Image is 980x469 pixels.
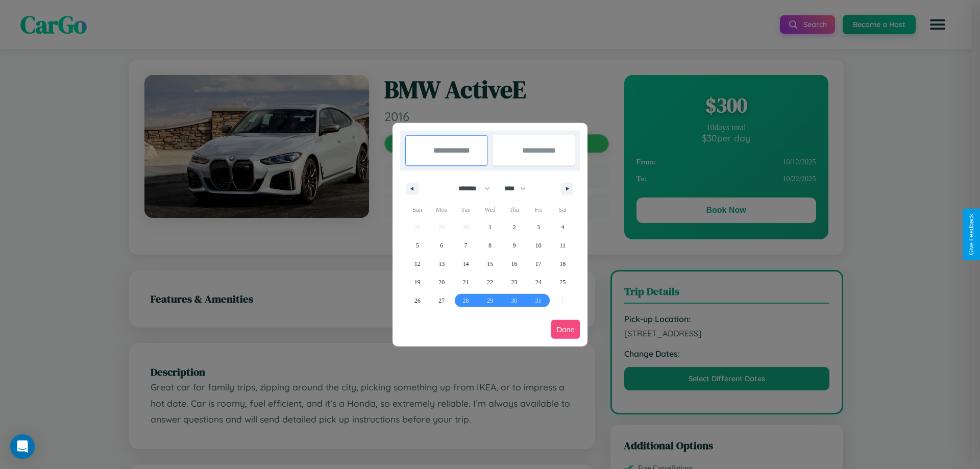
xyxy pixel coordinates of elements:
[440,236,443,255] span: 6
[478,236,502,255] button: 8
[551,202,575,218] span: Sat
[526,218,550,236] button: 3
[478,273,502,291] button: 22
[561,218,564,236] span: 4
[478,255,502,273] button: 15
[487,273,493,291] span: 22
[478,218,502,236] button: 1
[551,236,575,255] button: 11
[502,202,526,218] span: Thu
[559,236,566,255] span: 11
[487,291,493,310] span: 29
[559,273,566,291] span: 25
[488,236,492,255] span: 8
[537,218,540,236] span: 3
[463,273,469,291] span: 21
[478,202,502,218] span: Wed
[454,236,478,255] button: 7
[464,236,468,255] span: 7
[429,236,453,255] button: 6
[968,214,975,255] div: Give Feedback
[414,291,421,310] span: 26
[551,218,575,236] button: 4
[535,273,542,291] span: 24
[488,218,492,236] span: 1
[526,273,550,291] button: 24
[526,255,550,273] button: 17
[511,255,517,273] span: 16
[429,255,453,273] button: 13
[551,255,575,273] button: 18
[502,255,526,273] button: 16
[512,218,516,236] span: 2
[502,291,526,310] button: 30
[511,273,517,291] span: 23
[463,291,469,310] span: 28
[438,291,445,310] span: 27
[463,255,469,273] span: 14
[526,202,550,218] span: Fri
[414,273,421,291] span: 19
[502,236,526,255] button: 9
[526,291,550,310] button: 31
[478,291,502,310] button: 29
[535,236,542,255] span: 10
[405,236,429,255] button: 5
[535,291,542,310] span: 31
[438,255,445,273] span: 13
[454,255,478,273] button: 14
[487,255,493,273] span: 15
[429,273,453,291] button: 20
[551,273,575,291] button: 25
[405,255,429,273] button: 12
[429,202,453,218] span: Mon
[535,255,542,273] span: 17
[405,291,429,310] button: 26
[551,320,580,339] button: Done
[454,273,478,291] button: 21
[10,434,35,459] div: Open Intercom Messenger
[512,236,516,255] span: 9
[511,291,517,310] span: 30
[429,291,453,310] button: 27
[502,218,526,236] button: 2
[526,236,550,255] button: 10
[438,273,445,291] span: 20
[405,273,429,291] button: 19
[559,255,566,273] span: 18
[405,202,429,218] span: Sun
[416,236,419,255] span: 5
[414,255,421,273] span: 12
[454,291,478,310] button: 28
[502,273,526,291] button: 23
[454,202,478,218] span: Tue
